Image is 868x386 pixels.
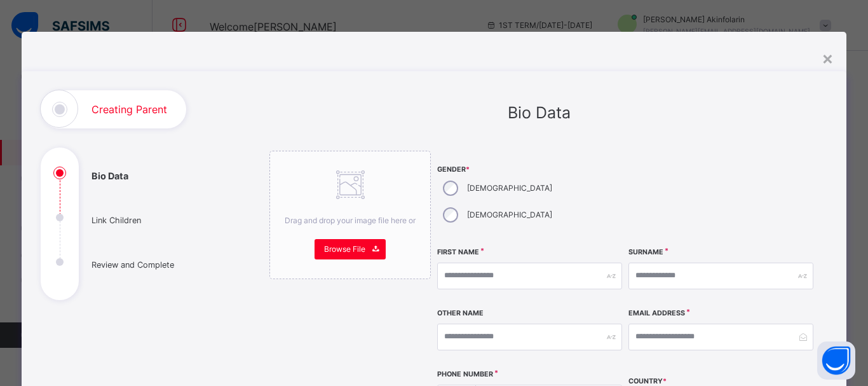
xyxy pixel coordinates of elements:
[437,165,622,175] span: Gender
[269,151,431,279] div: Drag and drop your image file here orBrowse File
[324,244,365,255] span: Browse File
[628,308,685,319] label: Email Address
[467,183,552,194] label: [DEMOGRAPHIC_DATA]
[817,341,855,380] button: Open asap
[467,209,552,221] label: [DEMOGRAPHIC_DATA]
[508,103,571,122] span: Bio Data
[628,377,667,385] span: COUNTRY
[437,308,484,319] label: Other Name
[92,104,167,114] h1: Creating Parent
[285,216,416,225] span: Drag and drop your image file here or
[437,369,493,380] label: Phone Number
[437,247,479,258] label: First Name
[822,45,834,71] div: ×
[628,247,663,258] label: Surname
